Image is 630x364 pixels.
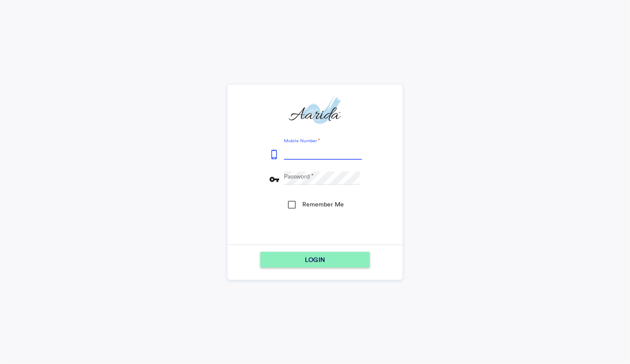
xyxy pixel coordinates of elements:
[305,252,325,268] span: LOGIN
[289,94,341,127] img: aarida-optimized.png
[287,196,344,216] md-checkbox: Remember Me
[269,149,280,160] md-icon: phone_iphone
[302,200,344,209] div: Remember Me
[269,174,280,185] md-icon: vpn_key
[260,252,370,268] button: LOGIN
